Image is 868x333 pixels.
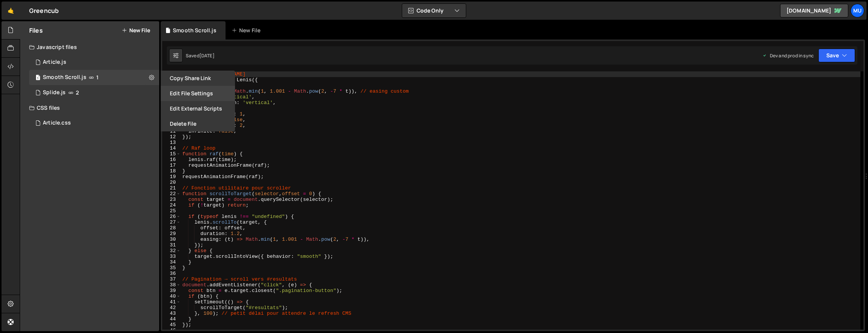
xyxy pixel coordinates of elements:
[43,120,71,126] div: Article.css
[29,70,159,85] div: 16982/46575.js
[162,237,181,242] div: 30
[161,116,235,131] button: Delete File
[173,27,216,34] div: Smooth Scroll.js
[162,316,181,322] div: 44
[162,311,181,316] div: 43
[162,197,181,202] div: 23
[162,157,181,163] div: 16
[199,52,215,59] div: [DATE]
[162,225,181,231] div: 28
[29,115,159,131] div: 16982/46583.css
[162,180,181,185] div: 20
[162,259,181,265] div: 34
[43,59,66,66] div: Article.js
[162,276,181,282] div: 37
[162,140,181,145] div: 13
[162,254,181,259] div: 33
[161,71,235,86] button: Copy share link
[43,89,66,96] div: Splide.js
[162,145,181,151] div: 14
[29,26,43,35] h2: Files
[29,85,159,100] div: 16982/46574.js
[2,2,20,20] a: 🤙
[76,90,79,96] span: 2
[29,55,159,70] div: 16982/46579.js
[162,288,181,294] div: 39
[162,208,181,214] div: 25
[162,134,181,140] div: 12
[162,191,181,197] div: 22
[162,271,181,276] div: 36
[20,39,159,55] div: Javascript files
[162,231,181,237] div: 29
[162,265,181,271] div: 35
[161,86,235,101] button: Edit File Settings
[186,52,215,59] div: Saved
[851,4,864,17] a: Mu
[232,27,263,34] div: New File
[780,4,848,17] a: [DOMAIN_NAME]
[402,4,466,17] button: Code Only
[162,202,181,208] div: 24
[162,174,181,180] div: 19
[162,322,181,328] div: 45
[162,185,181,191] div: 21
[762,52,814,59] div: Dev and prod in sync
[818,49,855,62] button: Save
[162,282,181,288] div: 38
[162,242,181,248] div: 31
[162,151,181,157] div: 15
[162,214,181,219] div: 26
[162,248,181,254] div: 32
[20,100,159,115] div: CSS files
[162,219,181,225] div: 27
[161,101,235,116] button: Edit External Scripts
[162,305,181,311] div: 42
[162,294,181,299] div: 40
[162,163,181,168] div: 17
[96,74,99,80] span: 1
[162,299,181,305] div: 41
[29,6,59,15] div: Greencub
[162,168,181,174] div: 18
[36,75,40,81] span: 1
[122,27,150,33] button: New File
[43,74,86,81] div: Smooth Scroll.js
